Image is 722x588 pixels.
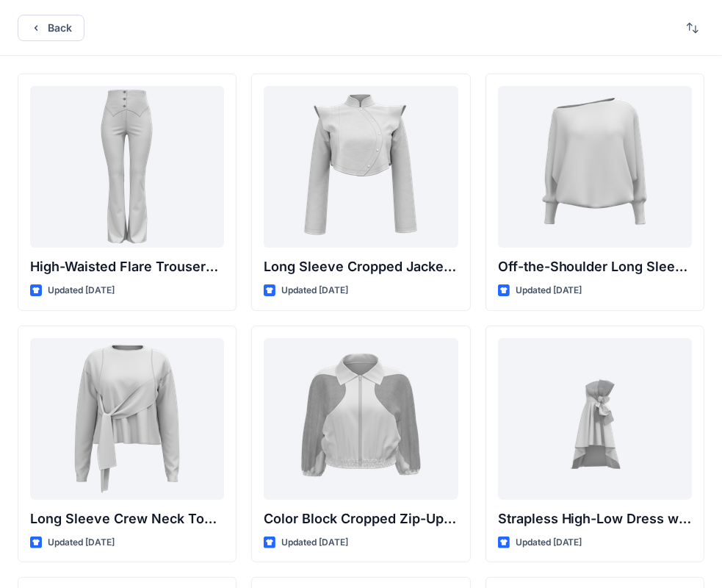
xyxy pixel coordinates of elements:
a: High-Waisted Flare Trousers with Button Detail [30,86,224,248]
a: Long Sleeve Crew Neck Top with Asymmetrical Tie Detail [30,338,224,500]
p: Strapless High-Low Dress with Side Bow Detail [498,509,692,529]
p: Updated [DATE] [281,535,348,551]
p: Updated [DATE] [516,283,582,298]
button: Back [18,15,84,41]
p: Updated [DATE] [48,283,115,298]
p: Long Sleeve Crew Neck Top with Asymmetrical Tie Detail [30,509,224,529]
p: Color Block Cropped Zip-Up Jacket with Sheer Sleeves [264,509,458,529]
a: Long Sleeve Cropped Jacket with Mandarin Collar and Shoulder Detail [264,86,458,248]
a: Off-the-Shoulder Long Sleeve Top [498,86,692,248]
p: Long Sleeve Cropped Jacket with Mandarin Collar and Shoulder Detail [264,257,458,277]
p: Off-the-Shoulder Long Sleeve Top [498,257,692,277]
p: Updated [DATE] [516,535,582,551]
p: High-Waisted Flare Trousers with Button Detail [30,257,224,277]
a: Color Block Cropped Zip-Up Jacket with Sheer Sleeves [264,338,458,500]
p: Updated [DATE] [281,283,348,298]
a: Strapless High-Low Dress with Side Bow Detail [498,338,692,500]
p: Updated [DATE] [48,535,115,551]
